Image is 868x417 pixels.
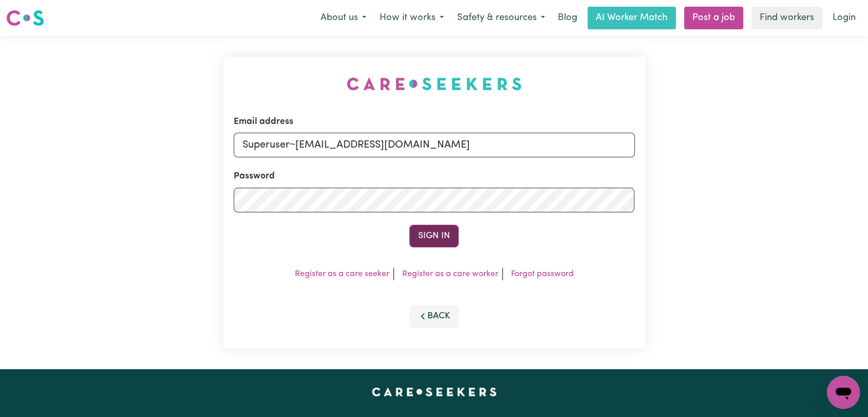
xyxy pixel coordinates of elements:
button: Sign In [409,225,459,247]
a: Find workers [751,7,822,29]
img: Careseekers logo [6,9,44,27]
a: Blog [552,7,583,29]
button: About us [314,7,373,29]
input: Email address [234,133,635,157]
a: Post a job [684,7,743,29]
iframe: Button to launch messaging window [827,376,860,409]
label: Email address [234,115,293,129]
button: Safety & resources [450,7,552,29]
a: Forgot password [511,270,574,278]
a: Careseekers home page [372,388,497,396]
a: Careseekers logo [6,6,44,30]
button: How it works [373,7,450,29]
button: Back [409,305,459,328]
label: Password [234,170,275,183]
a: Register as a care worker [402,270,498,278]
a: Login [826,7,862,29]
a: AI Worker Match [588,7,676,29]
a: Register as a care seeker [295,270,389,278]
